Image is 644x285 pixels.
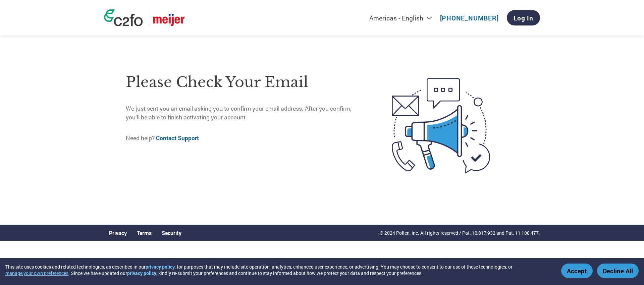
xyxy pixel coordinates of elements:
a: Contact Support [156,134,199,142]
a: privacy policy [146,264,175,270]
a: [PHONE_NUMBER] [440,14,499,22]
img: open-email [364,66,518,185]
div: This site uses cookies and related technologies, as described in our , for purposes that may incl... [5,264,551,276]
a: Log In [507,10,540,25]
h1: Please check your email [126,71,364,93]
button: Decline All [597,264,639,278]
a: Privacy [109,229,127,236]
p: We just sent you an email asking you to confirm your email address. After you confirm, you’ll be ... [126,104,364,122]
a: Terms [137,229,152,236]
a: Security [162,229,181,236]
a: privacy policy [127,270,156,276]
p: Need help? [126,134,364,142]
img: c2fo logo [104,9,143,26]
p: © 2024 Pollen, Inc. All rights reserved / Pat. 10,817,932 and Pat. 11,100,477. [380,229,540,236]
button: Accept [561,264,593,278]
button: manage your own preferences [5,270,68,276]
img: Meijer [153,14,184,26]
